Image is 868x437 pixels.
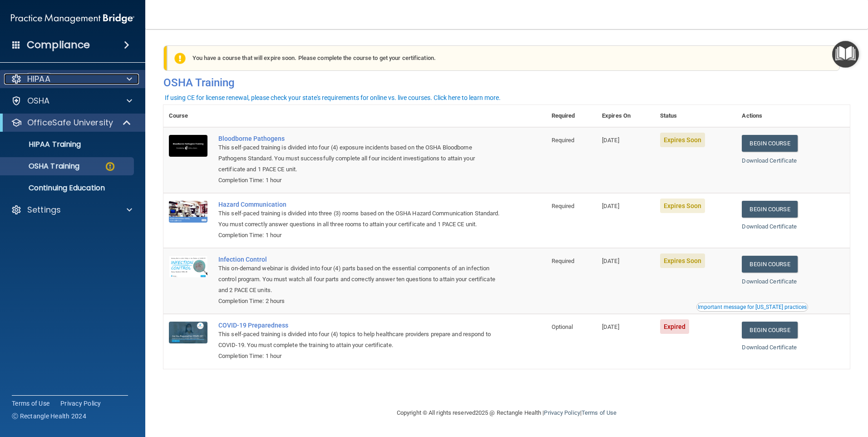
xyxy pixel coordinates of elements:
a: Begin Course [742,256,797,273]
img: warning-circle.0cc9ac19.png [104,161,116,172]
div: Completion Time: 1 hour [218,230,501,241]
p: Continuing Education [6,184,130,193]
a: Begin Course [742,201,797,218]
span: Expires Soon [660,133,705,147]
span: Expires Soon [660,199,705,213]
div: This on-demand webinar is divided into four (4) parts based on the essential components of an inf... [218,263,501,296]
p: OfficeSafe University [27,117,113,128]
a: Download Certificate [742,157,797,164]
th: Status [655,105,737,127]
th: Expires On [597,105,655,127]
h4: Compliance [27,39,90,51]
a: Download Certificate [742,344,797,351]
span: [DATE] [602,258,619,264]
span: [DATE] [602,137,619,144]
a: OfficeSafe University [11,117,132,128]
h4: OSHA Training [163,76,850,89]
div: Important message for [US_STATE] practices [698,304,807,310]
a: Download Certificate [742,223,797,230]
div: This self-paced training is divided into three (3) rooms based on the OSHA Hazard Communication S... [218,208,501,230]
span: [DATE] [602,203,619,209]
p: HIPAA [27,74,50,84]
a: Begin Course [742,135,797,152]
th: Actions [736,105,850,127]
div: If using CE for license renewal, please check your state's requirements for online vs. live cours... [165,94,501,101]
div: Completion Time: 1 hour [218,175,501,186]
p: HIPAA Training [6,140,81,149]
a: Settings [11,204,132,215]
a: Hazard Communication [218,201,501,208]
a: Begin Course [742,322,797,338]
div: This self-paced training is divided into four (4) topics to help healthcare providers prepare and... [218,329,501,351]
span: Expired [660,319,690,334]
button: Open Resource Center [832,41,859,68]
span: Ⓒ Rectangle Health 2024 [12,412,86,421]
div: Completion Time: 2 hours [218,296,501,307]
span: Optional [552,323,573,330]
div: You have a course that will expire soon. Please complete the course to get your certification. [167,45,840,71]
a: Privacy Policy [60,399,101,408]
button: Read this if you are a dental practitioner in the state of CA [696,303,808,312]
a: Infection Control [218,256,501,263]
a: COVID-19 Preparedness [218,322,501,329]
div: This self-paced training is divided into four (4) exposure incidents based on the OSHA Bloodborne... [218,142,501,175]
a: Bloodborne Pathogens [218,135,501,142]
a: Terms of Use [12,399,49,408]
span: Required [552,258,575,264]
div: Copyright © All rights reserved 2025 @ Rectangle Health | | [341,398,672,427]
iframe: Drift Widget Chat Controller [711,372,857,409]
span: [DATE] [602,323,619,330]
a: Download Certificate [742,278,797,285]
img: PMB logo [11,10,134,28]
p: OSHA [27,95,50,106]
th: Required [546,105,597,127]
span: Required [552,203,575,209]
th: Course [163,105,213,127]
span: Required [552,137,575,144]
a: Privacy Policy [544,409,580,416]
a: Terms of Use [582,409,616,416]
a: HIPAA [11,74,132,84]
a: OSHA [11,95,132,106]
img: exclamation-circle-solid-warning.7ed2984d.png [174,53,186,64]
div: Completion Time: 1 hour [218,351,501,362]
button: If using CE for license renewal, please check your state's requirements for online vs. live cours... [163,93,502,102]
span: Expires Soon [660,253,705,268]
p: OSHA Training [6,162,79,171]
p: Settings [27,204,61,215]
